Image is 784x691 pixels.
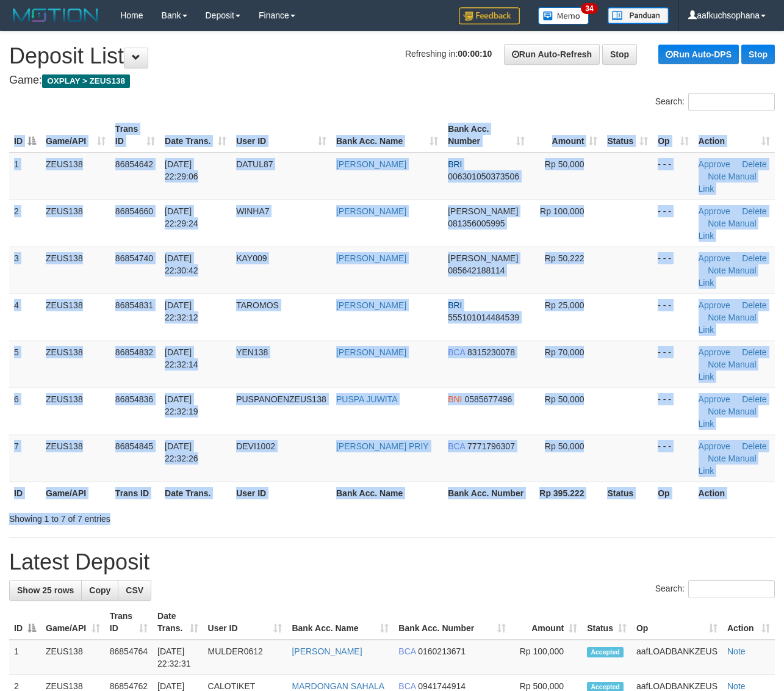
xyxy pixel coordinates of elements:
[467,347,515,357] span: Copy 8315230078 to clipboard
[165,347,198,369] span: [DATE] 22:32:14
[653,435,693,482] td: - - -
[41,640,105,675] td: ZEUS138
[41,435,110,482] td: ZEUS138
[9,605,41,640] th: ID: activate to sort column descending
[708,266,726,275] a: Note
[582,605,631,640] th: Status: activate to sort column ascending
[530,118,603,153] th: Amount: activate to sort column ascending
[602,44,637,65] a: Stop
[41,153,110,200] td: ZEUS138
[236,441,275,451] span: DEVI1002
[545,394,584,404] span: Rp 50,000
[653,294,693,341] td: - - -
[538,7,589,24] img: Button%20Memo.svg
[727,646,746,656] a: Note
[727,681,746,691] a: Note
[41,341,110,388] td: ZEUS138
[81,580,118,601] a: Copy
[9,247,41,294] td: 3
[115,441,153,451] span: 86854845
[448,313,519,322] span: Copy 555101014484539 to clipboard
[602,118,653,153] th: Status: activate to sort column ascending
[655,93,775,111] label: Search:
[236,300,279,310] span: TAROMOS
[41,294,110,341] td: ZEUS138
[708,219,726,228] a: Note
[699,394,730,404] a: Approve
[9,640,41,675] td: 1
[448,172,519,181] span: Copy 006301050373506 to clipboard
[631,605,722,640] th: Op: activate to sort column ascending
[694,482,775,504] th: Action
[165,206,198,228] span: [DATE] 22:29:24
[118,580,151,601] a: CSV
[653,247,693,294] td: - - -
[545,347,584,357] span: Rp 70,000
[165,253,198,275] span: [DATE] 22:30:42
[115,159,153,169] span: 86854642
[631,640,722,675] td: aafLOADBANKZEUS
[448,266,505,275] span: Copy 085642188114 to clipboard
[236,394,326,404] span: PUSPANOENZEUS138
[231,118,331,153] th: User ID: activate to sort column ascending
[41,200,110,247] td: ZEUS138
[608,7,669,24] img: panduan.png
[336,441,429,451] a: [PERSON_NAME] PRIY
[331,118,443,153] th: Bank Acc. Name: activate to sort column ascending
[41,605,105,640] th: Game/API: activate to sort column ascending
[448,253,518,263] span: [PERSON_NAME]
[105,605,153,640] th: Trans ID: activate to sort column ascending
[511,640,582,675] td: Rp 100,000
[448,441,465,451] span: BCA
[448,394,462,404] span: BNI
[336,347,406,357] a: [PERSON_NAME]
[9,482,41,504] th: ID
[9,153,41,200] td: 1
[653,153,693,200] td: - - -
[694,118,775,153] th: Action: activate to sort column ascending
[699,407,757,429] a: Manual Link
[394,605,511,640] th: Bank Acc. Number: activate to sort column ascending
[708,313,726,322] a: Note
[511,605,582,640] th: Amount: activate to sort column ascending
[89,585,110,595] span: Copy
[331,482,443,504] th: Bank Acc. Name
[742,253,766,263] a: Delete
[336,394,398,404] a: PUSPA JUWITA
[655,580,775,598] label: Search:
[231,482,331,504] th: User ID
[9,44,775,68] h1: Deposit List
[398,681,415,691] span: BCA
[398,646,415,656] span: BCA
[336,253,406,263] a: [PERSON_NAME]
[9,294,41,341] td: 4
[17,585,74,595] span: Show 25 rows
[336,159,406,169] a: [PERSON_NAME]
[658,45,739,64] a: Run Auto-DPS
[165,394,198,416] span: [DATE] 22:32:19
[587,647,624,657] span: Accepted
[545,159,584,169] span: Rp 50,000
[336,300,406,310] a: [PERSON_NAME]
[653,482,693,504] th: Op
[448,300,462,310] span: BRI
[653,118,693,153] th: Op: activate to sort column ascending
[467,441,515,451] span: Copy 7771796307 to clipboard
[688,580,775,598] input: Search:
[708,172,726,181] a: Note
[459,7,520,24] img: Feedback.jpg
[742,300,766,310] a: Delete
[742,206,766,216] a: Delete
[699,347,730,357] a: Approve
[41,388,110,435] td: ZEUS138
[418,646,466,656] span: Copy 0160213671 to clipboard
[236,253,267,263] span: KAY009
[540,206,584,216] span: Rp 100,000
[110,482,160,504] th: Trans ID
[742,441,766,451] a: Delete
[236,347,268,357] span: YEN138
[741,45,775,64] a: Stop
[203,640,287,675] td: MULDER0612
[699,266,757,288] a: Manual Link
[530,482,603,504] th: Rp 395.222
